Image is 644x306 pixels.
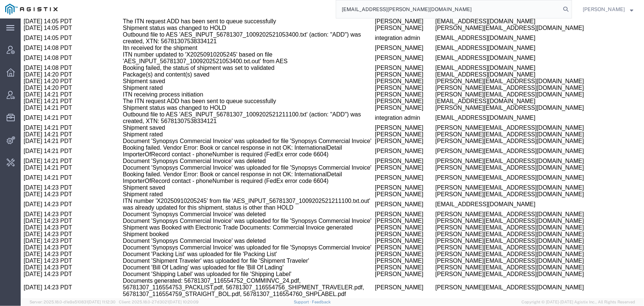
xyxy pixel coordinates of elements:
[354,193,415,199] td: [PERSON_NAME]
[169,300,199,304] span: [DATE] 10:20:09
[354,246,415,252] td: [PERSON_NAME]
[102,139,354,146] td: Document 'Synopsys Commercial Invoice' was deleted
[415,46,515,52] span: [EMAIL_ADDRESS][DOMAIN_NAME]
[3,199,102,206] td: [DATE] 14:23 PDT
[3,106,102,113] td: [DATE] 14:21 PDT
[102,53,354,59] td: Package(s) and content(s) saved
[312,300,331,304] a: Feedback
[415,53,515,59] span: [EMAIL_ADDRESS][DOMAIN_NAME]
[415,6,564,13] span: [PERSON_NAME][EMAIL_ADDRESS][DOMAIN_NAME]
[354,206,415,212] td: [PERSON_NAME]
[102,206,354,212] td: Shipment was Booked with Electronic Trade Documents: Commercial Invoice generated
[102,173,354,179] td: Shipment rated
[354,166,415,173] td: [PERSON_NAME]
[3,113,102,119] td: [DATE] 14:21 PDT
[354,239,415,246] td: [PERSON_NAME]
[3,79,102,86] td: [DATE] 14:21 PDT
[3,53,102,59] td: [DATE] 14:20 PDT
[102,46,354,53] td: Booking failed, the status of shipment was set to validated
[415,212,564,219] span: [PERSON_NAME][EMAIL_ADDRESS][DOMAIN_NAME]
[102,73,354,79] td: ITN receiving process initiation
[354,106,415,113] td: [PERSON_NAME]
[102,13,354,26] td: Outbound file to AES 'AES_INPUT_56781307_1009202521053400.txt' (action: "ADD") was created, XTN: ...
[3,126,102,139] td: [DATE] 14:21 PDT
[102,113,354,119] td: Shipment rated
[354,33,415,46] td: [PERSON_NAME]
[354,53,415,59] td: [PERSON_NAME]
[354,232,415,239] td: [PERSON_NAME]
[415,166,564,172] span: [PERSON_NAME][EMAIL_ADDRESS][DOMAIN_NAME]
[102,79,354,86] td: The ITN request ADD has been sent to queue successfully
[415,226,564,232] span: [PERSON_NAME][EMAIL_ADDRESS][DOMAIN_NAME]
[415,219,564,225] span: [PERSON_NAME][EMAIL_ADDRESS][DOMAIN_NAME]
[415,16,515,23] span: [EMAIL_ADDRESS][DOMAIN_NAME]
[354,252,415,259] td: [PERSON_NAME]
[3,46,102,53] td: [DATE] 14:08 PDT
[354,46,415,53] td: [PERSON_NAME]
[102,93,354,106] td: Outbound file to AES 'AES_INPUT_56781307_1009202521211100.txt' (action: "ADD") was created, XTN: ...
[336,0,561,18] input: Search for shipment number, reference number
[102,232,354,239] td: Document 'Packing List' was uploaded for file 'Packing List'
[102,212,354,219] td: Shipment booked
[3,93,102,106] td: [DATE] 14:21 PDT
[354,119,415,126] td: [PERSON_NAME]
[3,73,102,79] td: [DATE] 14:21 PDT
[415,156,564,162] span: [PERSON_NAME][EMAIL_ADDRESS][DOMAIN_NAME]
[102,146,354,153] td: Document 'Synopsys Commercial Invoice' was uploaded for file 'Synopsys Commercial Invoice'
[3,179,102,193] td: [DATE] 14:23 PDT
[354,126,415,139] td: [PERSON_NAME]
[354,219,415,226] td: [PERSON_NAME]
[415,79,515,86] span: [EMAIL_ADDRESS][DOMAIN_NAME]
[102,226,354,232] td: Document 'Synopsys Commercial Invoice' was uploaded for file 'Synopsys Commercial Invoice'
[3,26,102,33] td: [DATE] 14:08 PDT
[354,173,415,179] td: [PERSON_NAME]
[415,96,515,102] span: [EMAIL_ADDRESS][DOMAIN_NAME]
[102,179,354,193] td: ITN number 'X20250910205245' from file 'AES_INPUT_56781307_1009202521211100.txt.out' was already ...
[3,33,102,46] td: [DATE] 14:08 PDT
[5,4,58,15] img: logo
[102,26,354,33] td: Itn received for the shipment
[102,193,354,199] td: Document 'Synopsys Commercial Invoice' was deleted
[354,139,415,146] td: [PERSON_NAME]
[354,212,415,219] td: [PERSON_NAME]
[3,173,102,179] td: [DATE] 14:23 PDT
[354,13,415,26] td: integration admin
[3,219,102,226] td: [DATE] 14:23 PDT
[30,300,116,304] span: Server: 2025.18.0-d1e9a510831
[3,212,102,219] td: [DATE] 14:23 PDT
[415,73,564,79] span: [PERSON_NAME][EMAIL_ADDRESS][DOMAIN_NAME]
[102,259,354,279] td: Documents generated: 56781307_116554752_COMMINVC_24.pdf, 56781307_116554753_PACKLIST.pdf, 5678130...
[415,252,564,259] span: [PERSON_NAME][EMAIL_ADDRESS][DOMAIN_NAME]
[102,279,354,292] td: Shipment processed - #56781307. Notification was sent to: [EMAIL_ADDRESS][DOMAIN_NAME]. Documents...
[102,66,354,73] td: Shipment rated
[102,219,354,226] td: Document 'Synopsys Commercial Invoice' was deleted
[102,199,354,206] td: Document 'Synopsys Commercial Invoice' was uploaded for file 'Synopsys Commercial Invoice'
[3,66,102,73] td: [DATE] 14:20 PDT
[102,106,354,113] td: Shipment saved
[354,153,415,166] td: [PERSON_NAME]
[3,86,102,93] td: [DATE] 14:21 PDT
[3,239,102,246] td: [DATE] 14:23 PDT
[3,13,102,26] td: [DATE] 14:05 PDT
[415,193,564,199] span: [PERSON_NAME][EMAIL_ADDRESS][DOMAIN_NAME]
[583,5,625,13] span: Jenneffer Jahraus
[3,246,102,252] td: [DATE] 14:23 PDT
[3,166,102,173] td: [DATE] 14:23 PDT
[3,153,102,166] td: [DATE] 14:21 PDT
[354,66,415,73] td: [PERSON_NAME]
[354,26,415,33] td: [PERSON_NAME]
[415,239,564,245] span: [PERSON_NAME][EMAIL_ADDRESS][DOMAIN_NAME]
[415,206,564,212] span: [PERSON_NAME][EMAIL_ADDRESS][DOMAIN_NAME]
[119,300,199,304] span: Client: 2025.18.0-27d3021
[354,86,415,93] td: [PERSON_NAME]
[415,246,564,252] span: [PERSON_NAME][EMAIL_ADDRESS][DOMAIN_NAME]
[102,126,354,139] td: Booking failed. Vendor Error: Book or cancel response in not OK: InternationalDetail ImporterOfRe...
[354,199,415,206] td: [PERSON_NAME]
[415,86,564,92] span: [PERSON_NAME][EMAIL_ADDRESS][DOMAIN_NAME]
[21,18,644,298] iframe: To enrich screen reader interactions, please activate Accessibility in Grammarly extension settings
[102,6,354,13] td: Shipment status was changed to HOLD
[102,246,354,252] td: Document 'Bill Of Lading' was uploaded for file 'Bill Of Lading'
[102,33,354,46] td: ITN number updated to 'X20250910205245' based on file 'AES_INPUT_56781307_1009202521053400.txt.ou...
[415,199,564,205] span: [PERSON_NAME][EMAIL_ADDRESS][DOMAIN_NAME]
[354,259,415,279] td: [PERSON_NAME]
